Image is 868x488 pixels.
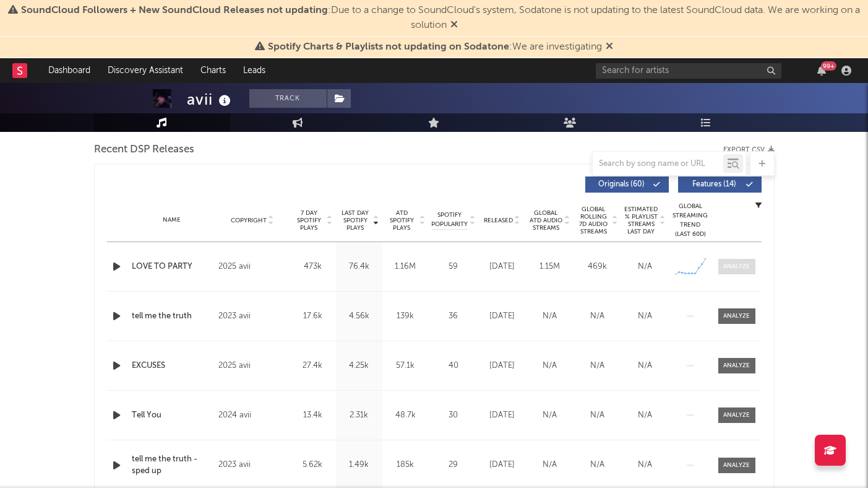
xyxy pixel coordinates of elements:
span: : Due to a change to SoundCloud's system, Sodatone is not updating to the latest SoundCloud data.... [21,6,860,30]
div: N/A [624,360,666,372]
div: 185k [385,459,426,471]
div: N/A [624,459,666,471]
div: 1.49k [339,459,379,471]
div: N/A [624,310,666,323]
div: 59 [432,261,475,273]
div: 2.31k [339,409,379,422]
span: Originals ( 60 ) [593,181,650,188]
div: 139k [385,310,426,323]
div: [DATE] [481,459,523,471]
div: Global Streaming Trend (Last 60D) [672,202,709,239]
div: N/A [577,459,618,471]
button: Export CSV [723,146,775,154]
span: Features ( 14 ) [686,181,743,188]
div: 4.25k [339,360,379,372]
button: Track [249,89,327,108]
div: 2025 avii [218,259,286,274]
a: Charts [192,58,234,83]
div: 30 [432,409,475,422]
div: [DATE] [481,409,523,422]
div: 2024 avii [218,408,286,423]
div: 1.15M [529,261,570,273]
span: Estimated % Playlist Streams Last Day [624,206,658,235]
div: Name [132,216,213,225]
div: N/A [529,310,570,323]
span: Global Rolling 7D Audio Streams [577,206,611,235]
div: N/A [529,409,570,422]
div: 2025 avii [218,359,286,373]
div: 17.6k [293,310,333,323]
div: 40 [432,360,475,372]
a: Leads [234,58,274,83]
span: Spotify Charts & Playlists not updating on Sodatone [268,42,509,52]
input: Search for artists [596,63,781,79]
span: : We are investigating [268,42,602,52]
div: N/A [577,310,618,323]
div: 57.1k [385,360,426,372]
a: EXCUSES [132,360,213,372]
input: Search by song name or URL [593,159,723,169]
div: N/A [577,360,618,372]
div: 4.56k [339,310,379,323]
button: Features(14) [678,176,762,193]
div: [DATE] [481,261,523,273]
div: 5.62k [293,459,333,471]
span: SoundCloud Followers + New SoundCloud Releases not updating [21,6,328,15]
div: 36 [432,310,475,323]
a: Dashboard [40,58,99,83]
div: N/A [624,409,666,422]
div: 2023 avii [218,309,286,324]
div: N/A [529,360,570,372]
a: Discovery Assistant [99,58,192,83]
div: 76.4k [339,261,379,273]
div: N/A [624,261,666,273]
div: 29 [432,459,475,471]
span: ATD Spotify Plays [385,209,418,232]
a: LOVE TO PARTY [132,261,213,273]
a: Tell You [132,409,213,422]
div: 469k [577,261,618,273]
span: 7 Day Spotify Plays [293,209,325,232]
div: [DATE] [481,360,523,372]
div: 2023 avii [218,458,286,473]
span: Dismiss [606,42,613,52]
span: Global ATD Audio Streams [529,209,563,232]
div: [DATE] [481,310,523,323]
span: Recent DSP Releases [94,142,194,157]
span: Released [484,217,513,224]
div: 473k [293,261,333,273]
a: tell me the truth [132,310,213,323]
div: 13.4k [293,409,333,422]
div: 1.16M [385,261,426,273]
span: Dismiss [450,20,458,30]
span: Last Day Spotify Plays [339,209,372,232]
a: tell me the truth - sped up [132,453,213,477]
div: 99 + [821,61,836,71]
div: 27.4k [293,360,333,372]
div: 48.7k [385,409,426,422]
div: N/A [529,459,570,471]
div: N/A [577,409,618,422]
span: Spotify Popularity [431,211,468,229]
div: avii [187,89,234,110]
span: Copyright [231,217,267,224]
button: 99+ [817,66,826,76]
button: Originals(60) [585,176,669,193]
